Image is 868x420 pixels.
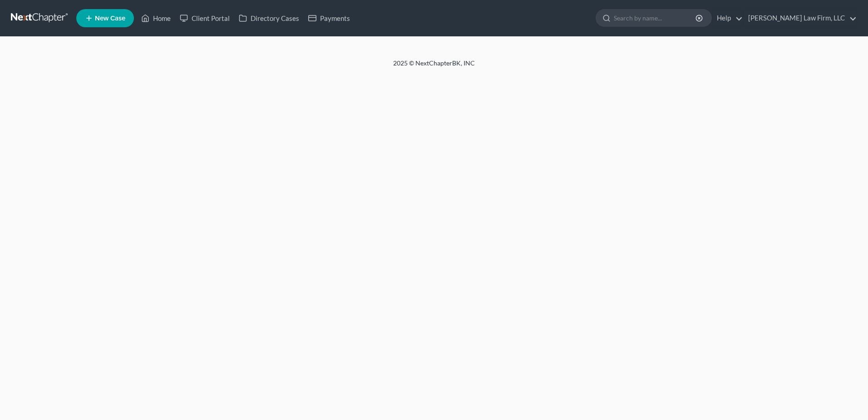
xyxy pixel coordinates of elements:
a: [PERSON_NAME] Law Firm, LLC [744,10,857,26]
span: New Case [95,15,125,22]
input: Search by name... [614,10,697,26]
a: Directory Cases [234,10,304,26]
a: Help [712,10,743,26]
a: Client Portal [175,10,234,26]
div: 2025 © NextChapterBK, INC [175,59,693,75]
a: Payments [304,10,355,26]
a: Home [137,10,175,26]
